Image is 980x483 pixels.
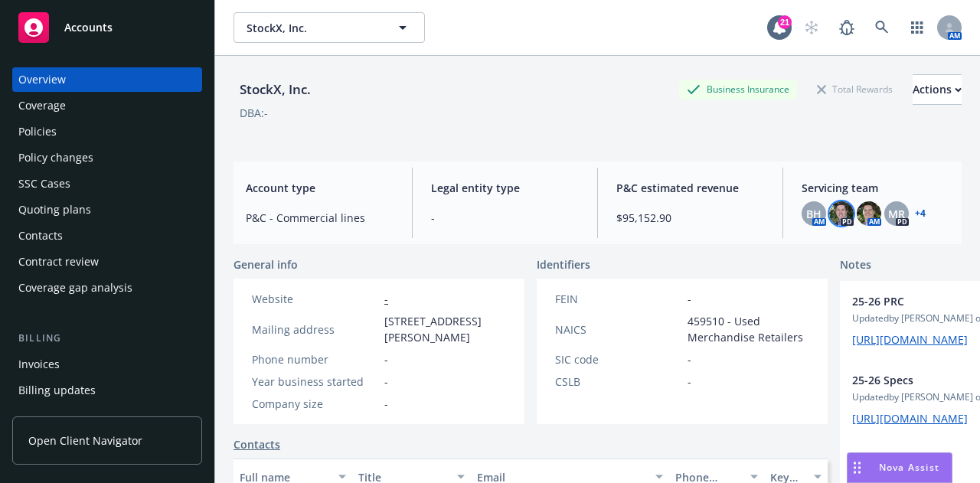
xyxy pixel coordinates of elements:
[18,145,93,170] div: Policy changes
[12,378,202,403] a: Billing updates
[12,224,202,248] a: Contacts
[913,74,962,105] button: Actions
[384,374,388,390] span: -
[616,180,764,196] span: P&C estimated revenue
[555,291,681,307] div: FEIN
[246,180,394,196] span: Account type
[888,206,905,222] span: MR
[809,80,900,99] div: Total Rewards
[778,15,792,29] div: 21
[431,210,579,226] span: -
[867,12,897,43] a: Search
[234,12,425,43] button: StockX, Inc.
[879,461,939,474] span: Nova Assist
[12,250,202,274] a: Contract review
[18,93,66,118] div: Coverage
[688,351,691,367] span: -
[616,210,764,226] span: $95,152.90
[12,197,202,222] a: Quoting plans
[852,411,968,426] a: [URL][DOMAIN_NAME]
[806,206,822,222] span: BH
[240,105,268,121] div: DBA: -
[840,256,871,275] span: Notes
[796,12,827,43] a: Start snowing
[384,396,388,412] span: -
[831,12,862,43] a: Report a Bug
[18,352,60,377] div: Invoices
[857,201,881,226] img: photo
[384,313,506,345] span: [STREET_ADDRESS][PERSON_NAME]
[18,250,99,274] div: Contract review
[18,378,96,403] div: Billing updates
[252,396,378,412] div: Company size
[18,197,91,222] div: Quoting plans
[234,436,280,452] a: Contacts
[252,291,378,307] div: Website
[64,21,113,34] span: Accounts
[555,321,681,338] div: NAICS
[848,453,867,482] div: Drag to move
[847,452,952,483] button: Nova Assist
[234,256,298,273] span: General info
[234,80,317,100] div: StockX, Inc.
[28,432,142,449] span: Open Client Navigator
[12,352,202,377] a: Invoices
[12,276,202,300] a: Coverage gap analysis
[18,171,70,196] div: SSC Cases
[555,351,681,367] div: SIC code
[679,80,797,99] div: Business Insurance
[829,201,854,226] img: photo
[18,67,66,92] div: Overview
[852,332,968,347] a: [URL][DOMAIN_NAME]
[18,119,57,144] div: Policies
[12,145,202,170] a: Policy changes
[252,351,378,367] div: Phone number
[12,67,202,92] a: Overview
[537,256,590,273] span: Identifiers
[18,276,132,300] div: Coverage gap analysis
[688,374,691,390] span: -
[246,210,394,226] span: P&C - Commercial lines
[252,374,378,390] div: Year business started
[688,291,691,307] span: -
[902,12,933,43] a: Switch app
[431,180,579,196] span: Legal entity type
[555,374,681,390] div: CSLB
[688,313,809,345] span: 459510 - Used Merchandise Retailers
[12,331,202,346] div: Billing
[12,171,202,196] a: SSC Cases
[915,209,926,218] a: +4
[384,351,388,367] span: -
[12,93,202,118] a: Coverage
[247,20,379,36] span: StockX, Inc.
[802,180,949,196] span: Servicing team
[12,119,202,144] a: Policies
[252,321,378,338] div: Mailing address
[384,292,388,306] a: -
[12,6,202,49] a: Accounts
[18,224,63,248] div: Contacts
